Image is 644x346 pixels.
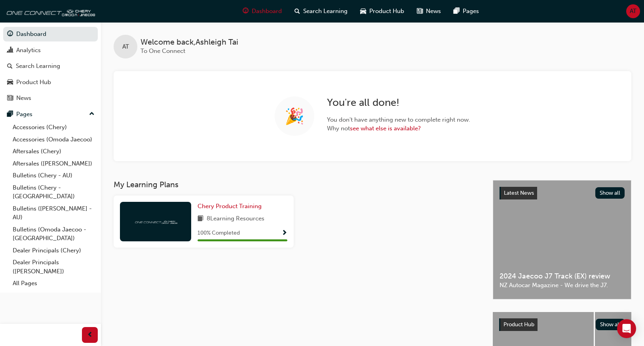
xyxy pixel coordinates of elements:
[87,330,93,340] span: prev-icon
[9,182,98,203] a: Bulletins (Chery - [GEOGRAPHIC_DATA])
[141,47,185,55] span: To One Connect
[3,25,98,107] button: DashboardAnalyticsSearch LearningProduct HubNews
[617,319,636,338] div: Open Intercom Messenger
[134,218,177,225] img: oneconnect
[500,272,625,281] span: 2024 Jaecoo J7 Track (EX) review
[3,27,98,41] a: Dashboard
[500,187,625,199] a: Latest NewsShow all
[626,4,640,18] button: AT
[7,63,13,70] span: search-icon
[281,228,287,238] button: Show Progress
[3,43,98,58] a: Analytics
[7,47,13,54] span: chart-icon
[16,46,41,55] div: Analytics
[360,6,366,16] span: car-icon
[198,229,240,238] span: 100 % Completed
[303,7,348,16] span: Search Learning
[3,59,98,73] a: Search Learning
[630,7,636,16] span: AT
[3,75,98,90] a: Product Hub
[7,95,13,102] span: news-icon
[281,230,287,237] span: Show Progress
[198,202,265,211] a: Chery Product Training
[16,62,60,71] div: Search Learning
[16,110,32,119] div: Pages
[9,224,98,244] a: Bulletins (Omoda Jaecoo - [GEOGRAPHIC_DATA])
[9,203,98,224] a: Bulletins ([PERSON_NAME] - AU)
[294,6,300,16] span: search-icon
[9,277,98,290] a: All Pages
[141,38,238,47] span: Welcome back , Ashleigh Tai
[3,107,98,122] button: Pages
[9,169,98,182] a: Bulletins (Chery - AU)
[207,214,264,224] span: 8 Learning Resources
[500,281,625,290] span: NZ Autocar Magazine - We drive the J7.
[504,190,534,196] span: Latest News
[16,78,51,87] div: Product Hub
[9,134,98,146] a: Accessories (Omoda Jaecoo)
[7,31,13,38] span: guage-icon
[114,180,480,189] h3: My Learning Plans
[198,214,203,224] span: book-icon
[9,158,98,170] a: Aftersales ([PERSON_NAME])
[285,112,304,121] span: 🎉
[3,91,98,105] a: News
[9,145,98,158] a: Aftersales (Chery)
[89,109,95,119] span: up-icon
[350,125,421,132] a: see what else is available?
[596,319,625,330] button: Show all
[243,6,249,16] span: guage-icon
[354,3,410,19] a: car-iconProduct Hub
[9,256,98,277] a: Dealer Principals ([PERSON_NAME])
[503,321,534,328] span: Product Hub
[7,79,13,86] span: car-icon
[327,115,470,124] span: You don ' t have anything new to complete right now.
[122,42,129,51] span: AT
[369,7,404,16] span: Product Hub
[9,244,98,257] a: Dealer Principals (Chery)
[7,111,13,118] span: pages-icon
[447,3,485,19] a: pages-iconPages
[4,3,95,19] img: oneconnect
[16,94,31,103] div: News
[499,318,625,331] a: Product HubShow all
[595,187,625,199] button: Show all
[327,96,470,109] h2: You ' re all done!
[327,124,470,133] span: Why not
[198,203,262,210] span: Chery Product Training
[417,6,423,16] span: news-icon
[288,3,354,19] a: search-iconSearch Learning
[463,7,479,16] span: Pages
[426,7,441,16] span: News
[9,121,98,134] a: Accessories (Chery)
[252,7,282,16] span: Dashboard
[410,3,447,19] a: news-iconNews
[454,6,460,16] span: pages-icon
[236,3,288,19] a: guage-iconDashboard
[493,180,631,299] a: Latest NewsShow all2024 Jaecoo J7 Track (EX) reviewNZ Autocar Magazine - We drive the J7.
